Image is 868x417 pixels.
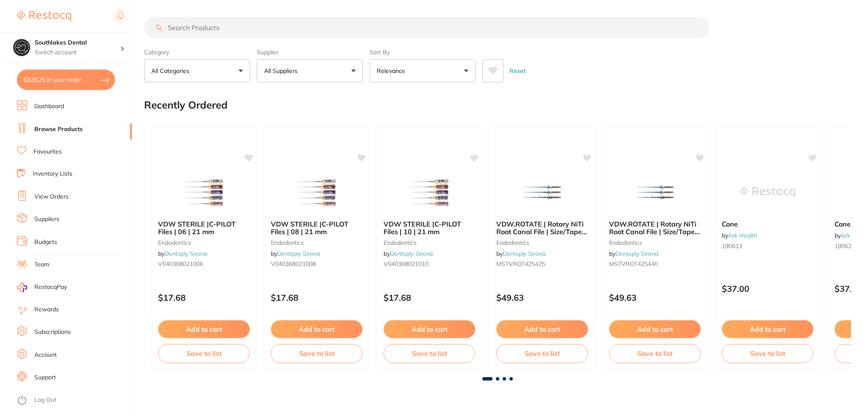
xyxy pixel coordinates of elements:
[496,293,588,302] p: $49.63
[17,283,27,292] img: RestocqPay
[609,220,701,236] b: VDW.ROTATE | Rotary NiTi Root Canal File | Size/Taper 40.04 | 4-pack | 25 mm
[158,220,250,236] b: VDW STERILE |C-PILOT Files | 06 | 21 mm
[34,238,57,246] a: Budgets
[271,250,320,257] span: by
[17,70,115,90] button: $328.25 in your order
[158,250,207,257] span: by
[34,125,83,134] a: Browse Products
[722,232,757,239] span: by
[257,59,363,82] button: All Suppliers
[158,260,250,267] small: V040368021006
[384,293,475,302] p: $17.68
[17,11,71,21] img: Restocq Logo
[34,373,56,382] a: Support
[722,320,813,338] button: Add to cart
[158,293,250,302] p: $17.68
[144,48,250,56] label: Category
[496,260,588,267] small: MSTVROT425425
[34,351,57,359] a: Account
[34,328,71,336] a: Subscriptions
[158,320,250,338] button: Add to cart
[164,250,207,257] a: Dentsply Sirona
[277,250,320,257] a: Dentsply Sirona
[377,67,409,75] p: Relevance
[34,396,56,404] a: Log Out
[627,171,682,213] img: VDW.ROTATE | Rotary NiTi Root Canal File | Size/Taper 40.04 | 4-pack | 25 mm
[17,283,67,292] a: RestocqPay
[35,39,120,47] h4: Southlakes Dental
[722,243,813,249] small: 190613
[17,6,71,26] a: Restocq Logo
[496,239,588,246] small: endodontics
[17,394,129,407] button: Log Out
[402,171,457,213] img: VDW STERILE |C-PILOT Files | 10 | 21 mm
[34,193,69,201] a: View Orders
[384,239,475,246] small: endodontics
[722,284,813,294] p: $37.00
[609,239,701,246] small: endodontics
[384,344,475,363] button: Save to list
[609,344,701,363] button: Save to list
[34,215,59,224] a: Suppliers
[257,48,363,56] label: Supplier
[384,320,475,338] button: Add to cart
[271,239,362,246] small: endodontics
[35,48,120,57] p: Switch account
[144,59,250,82] button: All Categories
[271,344,362,363] button: Save to list
[13,39,30,56] img: Southlakes Dental
[609,320,701,338] button: Add to cart
[384,260,475,267] small: V040368021010
[289,171,344,213] img: VDW STERILE |C-PILOT Files | 08 | 21 mm
[271,220,362,236] b: VDW STERILE |C-PILOT Files | 08 | 21 mm
[390,250,433,257] a: Dentsply Sirona
[33,148,62,156] a: Favourites
[496,220,588,236] b: VDW.ROTATE | Rotary NiTi Root Canal File | Size/Taper 25.04 | 4-pack | 25 mm
[496,344,588,363] button: Save to list
[722,344,813,363] button: Save to list
[496,250,545,257] span: by
[151,67,193,75] p: All Categories
[34,102,64,111] a: Dashboard
[496,320,588,338] button: Add to cart
[33,170,72,178] a: Inventory Lists
[728,232,757,239] a: Ark Health
[34,260,49,269] a: Team
[609,260,701,267] small: MSTVROT425440
[271,320,362,338] button: Add to cart
[34,305,59,314] a: Rewards
[615,250,658,257] a: Dentsply Sirona
[507,59,528,82] button: Reset
[515,171,570,213] img: VDW.ROTATE | Rotary NiTi Root Canal File | Size/Taper 25.04 | 4-pack | 25 mm
[370,48,476,56] label: Sort By
[609,250,658,257] span: by
[384,250,433,257] span: by
[34,283,67,291] span: RestocqPay
[370,59,476,82] button: Relevance
[384,220,475,236] b: VDW STERILE |C-PILOT Files | 10 | 21 mm
[158,344,250,363] button: Save to list
[740,171,795,213] img: Cone
[144,17,709,38] input: Search Products
[158,239,250,246] small: endodontics
[503,250,545,257] a: Dentsply Sirona
[144,99,228,111] h2: Recently Ordered
[176,171,231,213] img: VDW STERILE |C-PILOT Files | 06 | 21 mm
[722,220,813,228] b: Cone
[271,293,362,302] p: $17.68
[271,260,362,267] small: V040368021008
[609,293,701,302] p: $49.63
[264,67,301,75] p: All Suppliers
